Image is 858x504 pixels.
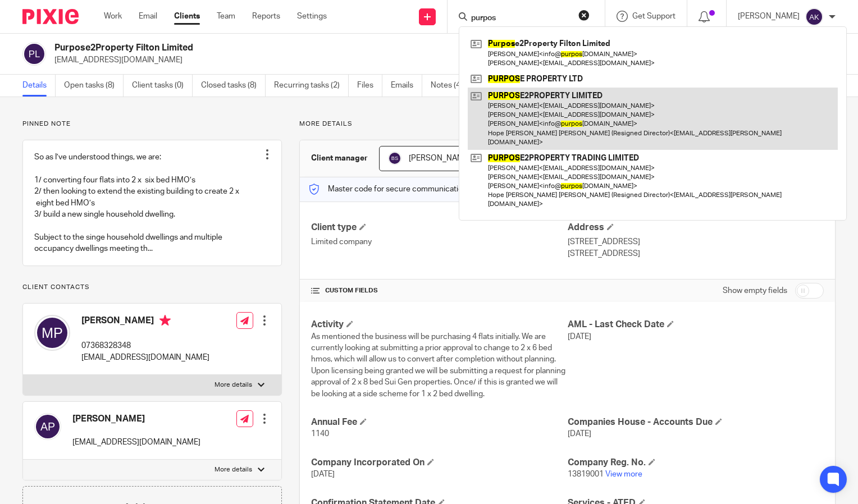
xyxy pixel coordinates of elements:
p: [EMAIL_ADDRESS][DOMAIN_NAME] [54,54,683,66]
img: svg%3E [805,8,823,26]
a: Email [139,11,157,22]
h4: Address [568,222,824,233]
a: Open tasks (8) [64,75,124,97]
p: More details [299,120,836,129]
span: [DATE] [311,470,335,478]
a: Recurring tasks (2) [274,75,349,97]
label: Show empty fields [723,285,787,296]
a: Team [217,11,235,22]
a: Work [104,11,122,22]
a: View more [605,470,642,478]
p: More details [214,465,252,474]
a: Notes (4) [431,75,472,97]
img: Pixie [22,9,79,24]
h4: [PERSON_NAME] [72,413,200,425]
span: [DATE] [568,430,591,438]
p: More details [214,381,252,390]
p: [PERSON_NAME] [738,11,800,22]
h4: Companies House - Accounts Due [568,416,824,428]
span: As mentioned the business will be purchasing 4 flats initially. We are currently looking at submi... [311,333,565,398]
h4: Company Incorporated On [311,457,567,469]
a: Emails [391,75,422,97]
h4: Client type [311,222,567,233]
img: svg%3E [34,315,70,351]
p: Client contacts [22,283,282,292]
h2: Purpose2Property Filton Limited [54,42,557,54]
a: Closed tasks (8) [201,75,266,97]
input: Search [470,13,571,24]
p: [STREET_ADDRESS] [568,248,824,259]
p: [EMAIL_ADDRESS][DOMAIN_NAME] [81,352,209,363]
span: [DATE] [568,333,591,341]
span: [PERSON_NAME] [409,154,471,162]
span: 13819001 [568,470,604,478]
i: Primary [159,315,171,326]
p: Limited company [311,236,567,248]
a: Clients [174,11,200,22]
h4: [PERSON_NAME] [81,315,209,329]
h4: Activity [311,319,567,331]
h4: CUSTOM FIELDS [311,286,567,295]
p: 07368328348 [81,340,209,351]
a: Files [357,75,382,97]
h4: Company Reg. No. [568,457,824,469]
a: Settings [297,11,327,22]
p: [STREET_ADDRESS] [568,236,824,248]
span: Get Support [632,12,676,20]
span: 1140 [311,430,329,438]
p: [EMAIL_ADDRESS][DOMAIN_NAME] [72,437,200,448]
button: Clear [578,10,590,21]
img: svg%3E [22,42,46,66]
p: Pinned note [22,120,282,129]
img: svg%3E [388,152,401,165]
a: Reports [252,11,280,22]
a: Details [22,75,56,97]
a: Client tasks (0) [132,75,193,97]
h3: Client manager [311,153,368,164]
h4: AML - Last Check Date [568,319,824,331]
h4: Annual Fee [311,416,567,428]
p: Master code for secure communications and files [308,184,502,195]
img: svg%3E [34,413,61,440]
